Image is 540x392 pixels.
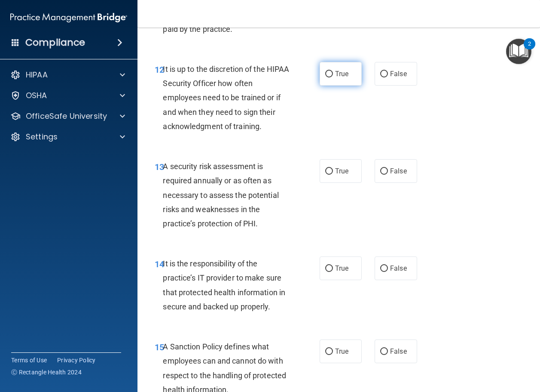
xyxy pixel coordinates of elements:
h4: Compliance [25,37,85,49]
span: It is up to the discretion of the HIPAA Security Officer how often employees need to be trained o... [163,65,289,131]
input: True [325,349,333,355]
input: True [325,265,333,272]
span: 13 [155,162,164,172]
input: True [325,168,333,175]
span: 15 [155,342,164,352]
span: True [335,347,348,355]
a: OfficeSafe University [10,111,125,121]
span: False [390,264,407,272]
span: True [335,167,348,175]
a: Privacy Policy [57,356,96,364]
span: Ⓒ Rectangle Health 2024 [11,368,82,377]
img: PMB logo [10,9,127,26]
span: False [390,167,407,175]
a: Settings [10,132,125,142]
p: Settings [26,132,58,142]
a: OSHA [10,90,125,101]
div: 2 [528,44,531,55]
input: True [325,71,333,77]
p: OSHA [26,90,47,101]
p: HIPAA [26,70,48,80]
input: False [380,168,388,175]
span: True [335,264,348,272]
a: HIPAA [10,70,125,80]
span: It is the responsibility of the practice’s IT provider to make sure that protected health informa... [163,259,285,311]
span: A security risk assessment is required annually or as often as necessary to assess the potential ... [163,162,278,228]
input: False [380,349,388,355]
button: Open Resource Center, 2 new notifications [506,39,531,64]
input: False [380,265,388,272]
span: False [390,70,407,78]
span: 14 [155,259,164,269]
span: 12 [155,65,164,75]
input: False [380,71,388,77]
a: Terms of Use [11,356,47,364]
span: True [335,70,348,78]
span: False [390,347,407,355]
p: OfficeSafe University [26,111,107,121]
